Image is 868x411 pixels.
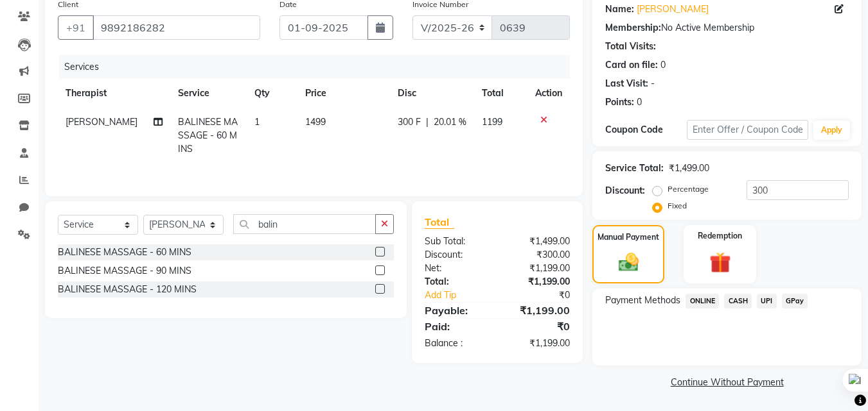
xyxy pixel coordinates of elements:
img: _cash.svg [612,251,645,274]
div: Paid: [415,319,497,334]
div: Card on file: [605,58,658,72]
span: ONLINE [686,294,719,308]
div: No Active Membership [605,21,849,35]
div: ₹1,199.00 [497,262,580,275]
div: BALINESE MASSAGE - 120 MINS [58,283,197,296]
span: 1199 [482,116,502,128]
label: Redemption [698,230,742,242]
span: BALINESE MASSAGE - 60 MINS [178,116,238,155]
span: | [426,115,429,129]
div: Total: [415,275,497,289]
div: Balance : [415,337,497,350]
button: +91 [58,15,94,40]
div: 0 [660,58,666,72]
label: Percentage [668,183,709,195]
div: Service Total: [605,162,664,175]
input: Search or Scan [233,214,376,234]
th: Disc [390,79,474,108]
label: Manual Payment [598,231,659,243]
div: Points: [605,96,634,109]
img: _gift.svg [703,249,738,276]
button: Apply [813,121,850,140]
span: 1499 [305,116,326,128]
div: ₹1,499.00 [669,162,709,175]
div: Net: [415,262,497,275]
a: [PERSON_NAME] [637,3,709,16]
div: Services [59,55,580,79]
th: Therapist [58,79,170,108]
span: 300 F [398,115,421,129]
span: UPI [757,294,777,308]
div: Name: [605,3,634,16]
div: Coupon Code [605,123,686,137]
span: GPay [782,294,808,308]
div: BALINESE MASSAGE - 90 MINS [58,264,191,278]
a: Continue Without Payment [595,376,859,389]
th: Total [474,79,527,108]
label: Fixed [668,200,687,212]
div: Discount: [605,184,645,197]
div: ₹1,199.00 [497,303,580,318]
th: Service [170,79,247,108]
div: ₹0 [497,319,580,334]
div: ₹0 [511,289,580,302]
th: Qty [247,79,297,108]
a: Add Tip [415,289,511,302]
span: [PERSON_NAME] [66,116,137,128]
span: 1 [254,116,260,128]
div: BALINESE MASSAGE - 60 MINS [58,246,191,259]
div: ₹300.00 [497,248,580,262]
th: Action [527,79,570,108]
div: Payable: [415,303,497,318]
span: CASH [724,294,752,308]
div: - [651,77,655,90]
th: Price [297,79,389,108]
input: Search by Name/Mobile/Email/Code [93,15,260,40]
span: Payment Methods [605,294,680,307]
input: Enter Offer / Coupon Code [687,120,808,140]
div: Sub Total: [415,235,497,248]
div: Discount: [415,248,497,262]
div: 0 [637,96,642,109]
div: Membership: [605,21,661,35]
div: ₹1,199.00 [497,337,580,350]
div: ₹1,199.00 [497,275,580,289]
div: Total Visits: [605,40,656,53]
span: 20.01 % [434,115,466,129]
span: Total [425,215,454,229]
div: ₹1,499.00 [497,235,580,248]
div: Last Visit: [605,77,648,90]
